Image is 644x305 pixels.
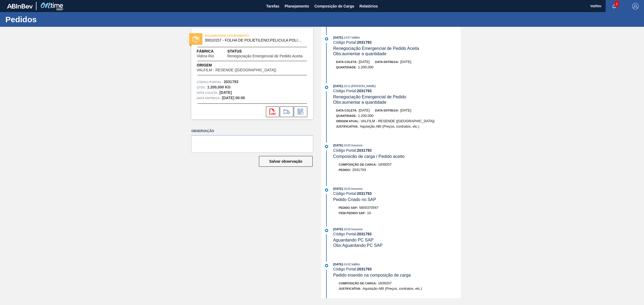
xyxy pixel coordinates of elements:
span: Quantidade : [336,66,357,69]
div: Abrir arquivo PDF [266,106,279,117]
span: Obs: aumentar a quantidade [333,100,386,105]
span: Origem [197,62,291,68]
strong: 2031793 [357,267,372,271]
span: Vidros Rio [197,54,214,58]
span: [DATE] [333,263,343,266]
span: 1.200,000 [358,65,374,69]
strong: 2031793 [357,40,372,44]
div: Código Portal: [333,191,461,196]
span: 2031793 [352,168,366,172]
span: 1.200,000 [358,114,374,118]
span: [DATE] [400,108,411,112]
span: Data entrega: [375,60,399,64]
span: - 16:02 [343,187,350,190]
img: atual [325,188,328,192]
div: Código Portal: [333,40,461,44]
h1: Pedidos [5,16,101,23]
img: TNhmsLtSVTkK8tSr43FrP2fwEKptu5GPRR3wAAAABJRU5ErkJggg== [7,4,33,9]
span: Composição de Carga : [339,163,377,166]
span: : Valfilm [350,36,360,39]
span: [DATE] [333,144,343,147]
span: Pedido Criado no SAP [333,197,376,202]
span: 30010157 - FOLHA DE POLIETILENO;PELICULA POLIETILEN [205,38,302,42]
strong: [DATE] 00:00 [222,96,245,100]
span: Qtde : [197,85,206,90]
img: status [192,36,199,43]
span: [DATE] [400,60,411,64]
span: Código Portal: [197,79,222,85]
span: Renegociação Emergencial de Pedido Aceita [333,46,419,51]
span: [DATE] [359,108,370,112]
span: - 16:02 [343,228,350,231]
strong: 2031793 [357,191,372,196]
span: VALFILM - RESENDE ([GEOGRAPHIC_DATA]) [361,119,434,123]
img: atual [325,86,328,89]
strong: 2031793 [357,232,372,236]
span: Renegociação Emergencial de Pedido Aceita [227,54,302,58]
span: Pedido SAP: [339,206,358,209]
span: Data entrega: [375,109,399,112]
span: Relatórios [360,3,378,9]
span: Obs: aumentar a quantidade [333,51,386,56]
span: : Valfilm [350,263,360,266]
strong: 1.200,000 KG [207,85,230,89]
span: Composição de Carga [314,3,354,9]
img: atual [325,264,328,267]
strong: [DATE] [219,90,232,95]
span: : Insumos [350,228,363,231]
span: Aquisição ABI (Preços, contratos, etc.) [363,287,422,291]
span: Fábrica [197,49,227,54]
div: Código Portal: [333,232,461,236]
span: Aquisição ABI (Preços, contratos, etc.) [360,124,419,128]
span: Tarefas [266,3,279,9]
span: [DATE] [333,84,343,88]
span: AGUARDANDO FATURAMENTO [205,33,280,38]
span: Obs: Aguardando PC SAP [333,243,383,248]
label: Observação [191,127,313,135]
span: VALFILM - RESENDE ([GEOGRAPHIC_DATA]) [197,68,276,72]
span: Pedido : [339,168,351,172]
img: atual [325,229,328,232]
div: Informar alteração no pedido [294,106,307,117]
span: [DATE] [359,60,370,64]
span: Item pedido SAP: [339,211,366,215]
span: - 16:02 [343,263,350,266]
span: - 14:57 [343,36,350,39]
span: Data coleta: [336,109,357,112]
button: Salvar observação [259,156,313,167]
div: Código Portal: [333,267,461,271]
span: Origem Atual: [336,120,359,123]
span: Composicão de carga / Pedido aceito [333,154,405,159]
img: Logout [632,3,639,9]
span: Justificativa: [339,287,361,290]
span: - 10:11 [343,85,350,88]
strong: 2031793 [357,148,372,152]
span: Aguardando PC SAP [333,238,374,242]
button: Notificações [606,2,623,10]
span: - 16:02 [343,144,350,147]
span: Planejamento [285,3,309,9]
span: Data coleta: [197,90,218,95]
span: Quantidade : [336,114,357,117]
div: Código Portal: [333,89,461,93]
span: : [PERSON_NAME] [350,84,376,88]
span: 5800370547 [359,206,379,210]
span: Status [227,49,308,54]
span: : Insumos [350,144,363,147]
span: : Insumos [350,187,363,190]
div: Ir para Composição de Carga [280,106,293,117]
span: Composição de Carga : [339,282,377,285]
strong: 2031793 [224,80,239,84]
span: 1839207 [378,162,392,166]
span: Justificativa: [336,125,358,128]
span: 1 [615,1,619,7]
img: atual [325,145,328,148]
span: [DATE] [333,228,343,231]
span: Renegociação Emergencial de Pedido [333,95,406,99]
span: 10 [367,211,371,215]
span: [DATE] [333,187,343,190]
img: atual [325,37,328,40]
span: 1839207 [378,281,392,285]
div: Código Portal: [333,148,461,152]
span: Data coleta: [336,60,357,64]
